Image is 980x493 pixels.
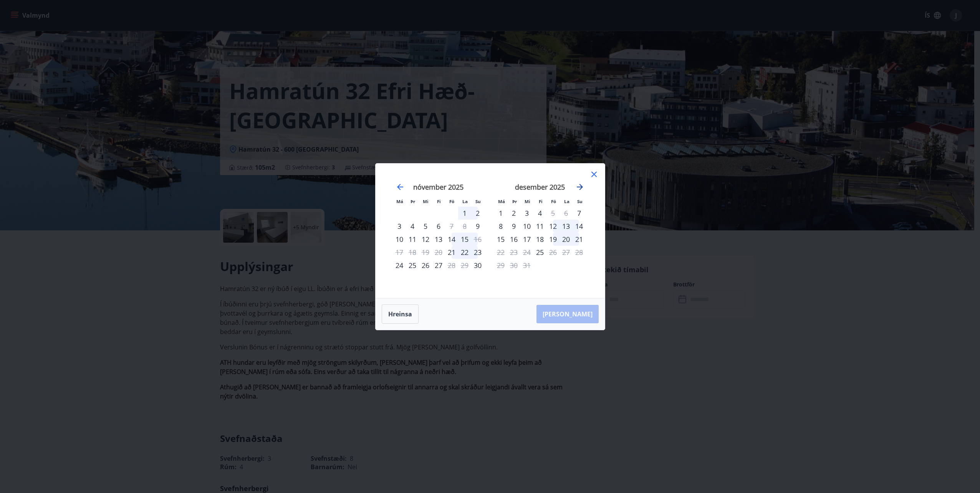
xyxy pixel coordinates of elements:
[445,233,458,246] td: Choose föstudagur, 14. nóvember 2025 as your check-in date. It’s available.
[507,207,520,220] div: 2
[393,233,406,246] td: Choose mánudagur, 10. nóvember 2025 as your check-in date. It’s available.
[515,182,565,192] strong: desember 2025
[573,233,586,246] td: Choose sunnudagur, 21. desember 2025 as your check-in date. It’s available.
[406,220,419,233] td: Choose þriðjudagur, 4. nóvember 2025 as your check-in date. It’s available.
[419,259,432,272] div: 26
[575,182,584,192] div: Move forward to switch to the next month.
[494,233,507,246] div: 15
[494,220,507,233] div: 8
[471,207,484,220] td: Choose sunnudagur, 2. nóvember 2025 as your check-in date. It’s available.
[432,259,445,272] td: Choose fimmtudagur, 27. nóvember 2025 as your check-in date. It’s available.
[406,259,419,272] td: Choose þriðjudagur, 25. nóvember 2025 as your check-in date. It’s available.
[573,220,586,233] td: Choose sunnudagur, 14. desember 2025 as your check-in date. It’s available.
[539,199,543,204] small: Fi
[577,199,583,204] small: Su
[406,220,419,233] div: 4
[432,220,445,233] td: Choose fimmtudagur, 6. nóvember 2025 as your check-in date. It’s available.
[520,220,533,233] td: Choose miðvikudagur, 10. desember 2025 as your check-in date. It’s available.
[432,220,445,233] div: 6
[494,207,507,220] td: Choose mánudagur, 1. desember 2025 as your check-in date. It’s available.
[494,207,507,220] div: 1
[546,233,560,246] td: Choose föstudagur, 19. desember 2025 as your check-in date. It’s available.
[512,199,517,204] small: Þr
[458,207,471,220] td: Choose laugardagur, 1. nóvember 2025 as your check-in date. It’s available.
[533,246,546,259] div: Aðeins innritun í boði
[432,246,445,259] td: Not available. fimmtudagur, 20. nóvember 2025
[546,207,560,220] td: Not available. föstudagur, 5. desember 2025
[533,220,546,233] td: Choose fimmtudagur, 11. desember 2025 as your check-in date. It’s available.
[445,259,458,272] div: Aðeins útritun í boði
[419,220,432,233] td: Choose miðvikudagur, 5. nóvember 2025 as your check-in date. It’s available.
[393,220,406,233] div: 3
[494,246,507,259] td: Not available. mánudagur, 22. desember 2025
[445,233,458,246] div: 14
[413,182,464,192] strong: nóvember 2025
[458,233,471,246] td: Choose laugardagur, 15. nóvember 2025 as your check-in date. It’s available.
[471,220,484,233] div: Aðeins innritun í boði
[520,233,533,246] div: 17
[533,246,546,259] td: Choose fimmtudagur, 25. desember 2025 as your check-in date. It’s available.
[507,207,520,220] td: Choose þriðjudagur, 2. desember 2025 as your check-in date. It’s available.
[396,199,403,204] small: Má
[507,259,520,272] td: Not available. þriðjudagur, 30. desember 2025
[406,233,419,246] div: 11
[393,259,406,272] td: Choose mánudagur, 24. nóvember 2025 as your check-in date. It’s available.
[419,233,432,246] td: Choose miðvikudagur, 12. nóvember 2025 as your check-in date. It’s available.
[382,304,419,324] button: Hreinsa
[419,259,432,272] td: Choose miðvikudagur, 26. nóvember 2025 as your check-in date. It’s available.
[564,199,569,204] small: La
[546,246,560,259] div: Aðeins útritun í boði
[494,259,507,272] td: Not available. mánudagur, 29. desember 2025
[393,220,406,233] td: Choose mánudagur, 3. nóvember 2025 as your check-in date. It’s available.
[507,246,520,259] td: Not available. þriðjudagur, 23. desember 2025
[458,246,471,259] td: Choose laugardagur, 22. nóvember 2025 as your check-in date. It’s available.
[458,233,471,246] div: 15
[573,246,586,259] td: Not available. sunnudagur, 28. desember 2025
[406,246,419,259] td: Not available. þriðjudagur, 18. nóvember 2025
[520,207,533,220] div: 3
[573,207,586,220] td: Choose sunnudagur, 7. desember 2025 as your check-in date. It’s available.
[560,246,573,259] td: Not available. laugardagur, 27. desember 2025
[546,220,560,233] div: 12
[475,199,481,204] small: Su
[432,233,445,246] div: 13
[573,207,586,220] div: Aðeins innritun í boði
[419,220,432,233] div: 5
[520,246,533,259] td: Not available. miðvikudagur, 24. desember 2025
[546,233,560,246] div: 19
[533,233,546,246] td: Choose fimmtudagur, 18. desember 2025 as your check-in date. It’s available.
[533,207,546,220] td: Choose fimmtudagur, 4. desember 2025 as your check-in date. It’s available.
[393,246,406,259] td: Not available. mánudagur, 17. nóvember 2025
[411,199,415,204] small: Þr
[445,259,458,272] td: Not available. föstudagur, 28. nóvember 2025
[520,259,533,272] td: Not available. miðvikudagur, 31. desember 2025
[471,246,484,259] div: 23
[551,199,556,204] small: Fö
[498,199,505,204] small: Má
[471,233,484,246] td: Not available. sunnudagur, 16. nóvember 2025
[494,220,507,233] td: Choose mánudagur, 8. desember 2025 as your check-in date. It’s available.
[432,259,445,272] div: 27
[560,220,573,233] td: Choose laugardagur, 13. desember 2025 as your check-in date. It’s available.
[507,220,520,233] div: 9
[419,233,432,246] div: 12
[445,246,458,259] div: Aðeins innritun í boði
[419,246,432,259] td: Not available. miðvikudagur, 19. nóvember 2025
[471,259,484,272] div: Aðeins innritun í boði
[520,233,533,246] td: Choose miðvikudagur, 17. desember 2025 as your check-in date. It’s available.
[546,220,560,233] td: Choose föstudagur, 12. desember 2025 as your check-in date. It’s available.
[507,233,520,246] div: 16
[533,220,546,233] div: 11
[471,233,484,246] div: Aðeins útritun í boði
[573,233,586,246] div: 21
[525,199,530,204] small: Mi
[546,246,560,259] td: Not available. föstudagur, 26. desember 2025
[520,207,533,220] td: Choose miðvikudagur, 3. desember 2025 as your check-in date. It’s available.
[385,173,596,289] div: Calendar
[396,182,405,192] div: Move backward to switch to the previous month.
[471,259,484,272] td: Choose sunnudagur, 30. nóvember 2025 as your check-in date. It’s available.
[458,207,471,220] div: 1
[462,199,468,204] small: La
[507,220,520,233] td: Choose þriðjudagur, 9. desember 2025 as your check-in date. It’s available.
[445,246,458,259] td: Choose föstudagur, 21. nóvember 2025 as your check-in date. It’s available.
